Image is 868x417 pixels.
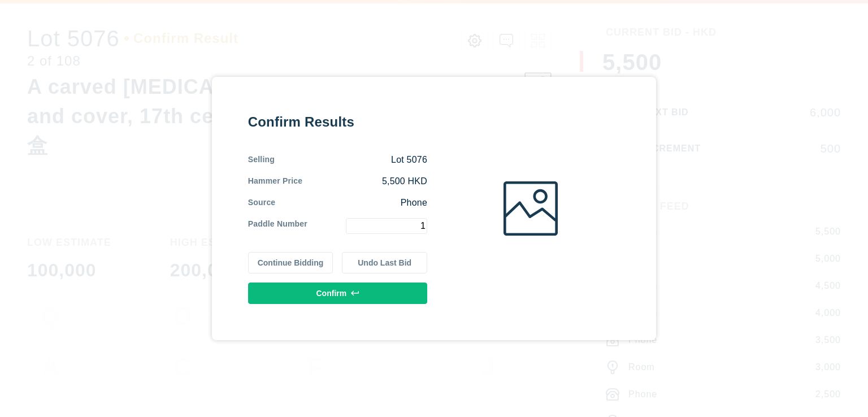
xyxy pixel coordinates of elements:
[248,175,303,188] div: Hammer Price
[275,197,427,209] div: Phone
[248,113,427,131] div: Confirm Results
[248,252,333,273] button: Continue Bidding
[248,154,275,166] div: Selling
[248,197,276,209] div: Source
[302,175,427,188] div: 5,500 HKD
[248,218,307,234] div: Paddle Number
[342,252,427,273] button: Undo Last Bid
[275,154,427,166] div: Lot 5076
[248,283,427,304] button: Confirm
